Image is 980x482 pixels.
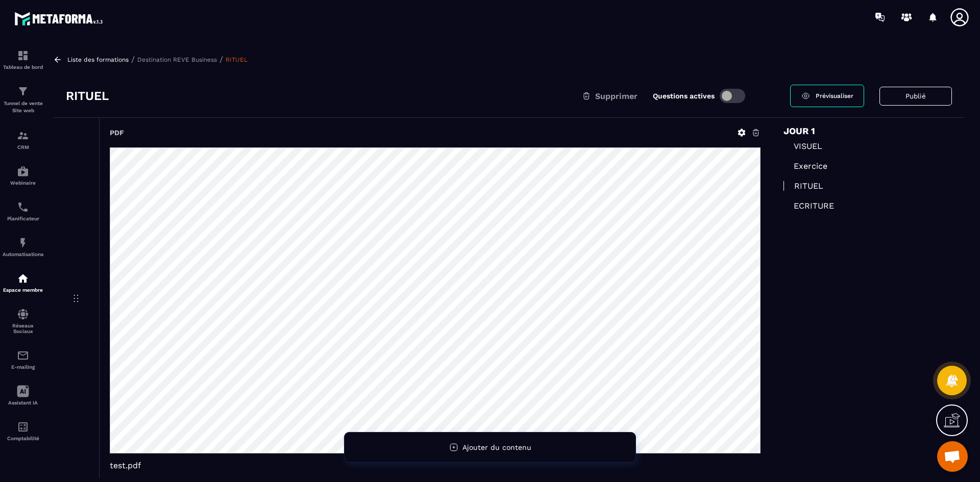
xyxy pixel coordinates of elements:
p: Espace membre [3,287,43,293]
img: scheduler [17,201,29,213]
a: Prévisualiser [790,85,864,107]
img: formation [17,130,29,142]
span: test.pdf [110,461,761,470]
span: Prévisualiser [816,92,853,99]
a: formationformationTunnel de vente Site web [3,78,43,122]
button: Publié [879,87,952,106]
a: accountantaccountantComptabilité [3,413,43,449]
p: Tunnel de vente Site web [3,100,43,114]
p: Réseaux Sociaux [3,323,43,334]
a: Assistant IA [3,377,43,413]
img: social-network [17,308,29,320]
a: Exercice [783,161,952,171]
img: email [17,349,29,362]
h6: PDF [110,129,124,137]
img: automations [17,237,29,249]
img: formation [17,49,29,62]
p: Planificateur [3,216,43,221]
a: schedulerschedulerPlanificateur [3,193,43,229]
a: ECRITURE [783,201,952,211]
img: logo [14,9,106,28]
a: automationsautomationsWebinaire [3,158,43,193]
a: social-networksocial-networkRéseaux Sociaux [3,300,43,342]
img: accountant [17,421,29,433]
a: automationsautomationsAutomatisations [3,229,43,265]
span: Ajouter du contenu [462,443,531,451]
a: RITUEL [783,181,952,191]
span: / [131,55,135,64]
a: VISUEL [783,141,952,151]
a: emailemailE-mailing [3,342,43,377]
a: automationsautomationsEspace membre [3,265,43,300]
img: automations [17,272,29,285]
label: Questions actives [653,92,715,100]
a: Destination REVE Business [137,56,217,63]
p: E-mailing [3,364,43,370]
p: Automatisations [3,251,43,257]
a: formationformationCRM [3,122,43,158]
a: formationformationTableau de bord [3,42,43,78]
span: Supprimer [595,91,638,101]
a: RITUEL [226,56,248,63]
p: Tableau de bord [3,64,43,70]
p: Comptabilité [3,436,43,441]
p: CRM [3,144,43,150]
a: Liste des formations [67,56,129,63]
span: / [219,55,223,64]
img: automations [17,165,29,177]
p: Webinaire [3,180,43,186]
div: Ouvrir le chat [937,441,968,472]
h3: RITUEL [66,88,109,104]
p: Assistant IA [3,400,43,405]
img: formation [17,85,29,97]
h6: JOUR 1 [783,125,952,136]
